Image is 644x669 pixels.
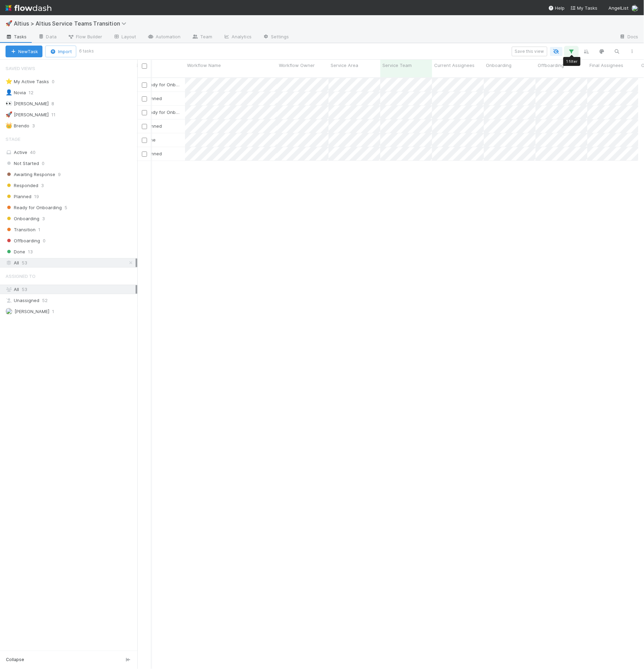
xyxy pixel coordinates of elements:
[38,225,40,234] span: 1
[6,61,35,75] span: Saved Views
[142,152,147,157] input: Toggle Row Selected
[632,5,638,12] img: avatar_8e0a024e-b700-4f9f-aecf-6f1e79dccd3c.png
[6,181,38,190] span: Responded
[6,259,136,267] div: All
[22,259,27,267] span: 53
[6,111,12,117] span: 🚀
[486,62,511,69] span: Onboarding
[6,122,29,130] div: Brendo
[30,149,36,155] span: 40
[65,203,67,212] span: 5
[34,192,39,201] span: 19
[6,100,12,106] span: 👀
[6,203,62,212] span: Ready for Onboarding
[6,110,49,119] div: [PERSON_NAME]
[6,248,25,256] span: Done
[142,124,147,129] input: Toggle Row Selected
[51,99,61,108] span: 8
[6,269,36,283] span: Assigned To
[62,32,108,43] a: Flow Builder
[512,47,547,56] button: Save this view
[570,5,598,11] span: My Tasks
[6,132,20,146] span: Stage
[43,236,46,245] span: 0
[136,82,192,87] span: Ready for Onboarding
[142,138,147,143] input: Toggle Row Selected
[6,89,12,95] span: 👤
[14,20,130,27] span: Altius > Altius Service Teams Transition
[331,62,358,69] span: Service Area
[6,46,42,57] button: NewTask
[28,248,33,256] span: 13
[58,170,61,179] span: 9
[6,192,31,201] span: Planned
[6,2,51,14] img: logo-inverted-e16ddd16eac7371096b0.svg
[42,159,45,168] span: 0
[136,109,182,116] div: Ready for Onboarding
[6,88,26,97] div: Novia
[257,32,295,43] a: Settings
[42,214,45,223] span: 3
[548,4,565,11] div: Help
[614,32,644,43] a: Docs
[434,62,475,69] span: Current Assignees
[45,46,76,57] button: Import
[6,33,27,40] span: Tasks
[41,181,44,190] span: 3
[218,32,257,43] a: Analytics
[14,309,49,314] span: [PERSON_NAME]
[6,20,12,26] span: 🚀
[108,32,142,43] a: Layout
[142,64,147,69] input: Toggle All Rows Selected
[609,5,629,11] span: AngelList
[186,32,218,43] a: Team
[142,96,147,101] input: Toggle Row Selected
[6,77,49,86] div: My Active Tasks
[6,236,40,245] span: Offboarding
[187,62,221,69] span: Workflow Name
[6,159,39,168] span: Not Started
[6,214,39,223] span: Onboarding
[6,657,24,663] span: Collapse
[279,62,315,69] span: Workflow Owner
[6,285,136,294] div: All
[6,225,36,234] span: Transition
[29,88,40,97] span: 12
[6,78,12,84] span: ⭐
[136,81,182,88] div: Ready for Onboarding
[79,48,94,54] small: 6 tasks
[32,122,42,130] span: 3
[6,148,136,157] div: Active
[570,4,598,11] a: My Tasks
[6,308,12,315] img: avatar_e0ab5a02-4425-4644-8eca-231d5bcccdf4.png
[32,32,62,43] a: Data
[589,62,623,69] span: Final Assignees
[142,32,186,43] a: Automation
[6,296,136,305] div: Unassigned
[142,83,147,88] input: Toggle Row Selected
[22,287,27,292] span: 53
[6,123,12,128] span: 👑
[52,77,61,86] span: 0
[6,99,49,108] div: [PERSON_NAME]
[382,62,412,69] span: Service Team
[6,170,55,179] span: Awaiting Response
[538,62,564,69] span: Offboarding
[42,296,48,305] span: 52
[68,33,102,40] span: Flow Builder
[52,307,54,316] span: 1
[136,109,192,115] span: Ready for Onboarding
[51,110,62,119] span: 11
[142,110,147,115] input: Toggle Row Selected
